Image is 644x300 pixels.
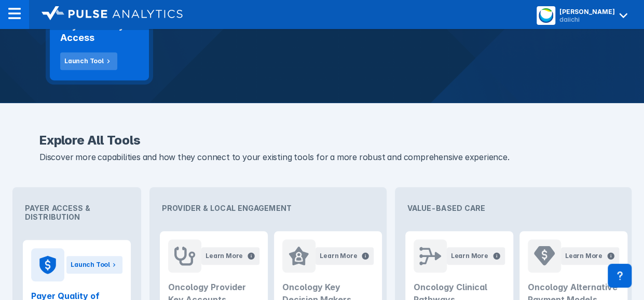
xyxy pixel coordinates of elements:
[39,151,605,164] p: Discover more capabilities and how they connect to your existing tools for a more robust and comp...
[447,247,505,265] button: Learn More
[559,8,615,16] div: [PERSON_NAME]
[60,52,117,70] button: Launch Tool
[39,134,605,147] h2: Explore All Tools
[451,251,488,261] div: Learn More
[205,251,243,261] div: Learn More
[561,247,619,265] button: Learn More
[29,6,183,23] a: logo
[399,191,627,225] div: Value-Based Care
[64,56,104,66] div: Launch Tool
[201,247,259,265] button: Learn More
[71,260,110,269] div: Launch Tool
[154,191,382,225] div: Provider & Local Engagement
[66,256,122,274] button: Launch Tool
[559,16,615,23] div: daiichi
[539,8,553,23] img: menu button
[316,247,374,265] button: Learn More
[8,7,21,20] img: menu--horizontal.svg
[565,251,602,261] div: Learn More
[42,6,183,21] img: logo
[17,191,137,234] div: Payer Access & Distribution
[60,19,139,44] h2: Payer Quality of Access
[608,264,632,288] div: Contact Support
[320,251,357,261] div: Learn More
